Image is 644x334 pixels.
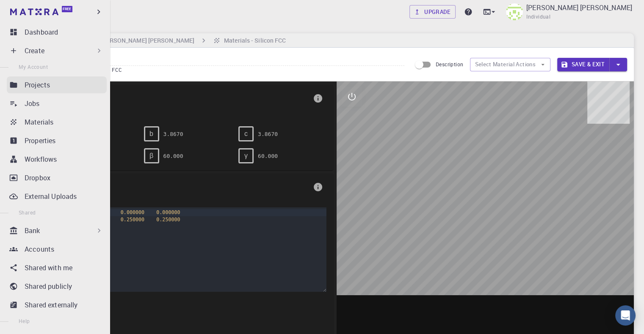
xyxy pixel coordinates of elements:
div: Open Intercom Messenger [615,305,636,326]
p: [PERSON_NAME] [PERSON_NAME] [526,3,632,13]
span: Shared [19,209,36,216]
p: Accounts [25,244,54,254]
p: Create [25,46,44,56]
p: Shared with me [25,263,72,273]
button: Select Material Actions [470,58,550,71]
span: Basis [49,180,310,194]
p: Dashboard [25,27,58,37]
img: logo [10,8,58,15]
p: Shared externally [25,300,78,310]
span: γ [244,152,248,160]
span: 0.000000 [156,209,180,215]
h6: [PERSON_NAME] [PERSON_NAME] [97,36,194,45]
a: Dropbox [7,169,107,186]
span: Lattice [49,92,310,105]
p: Bank [25,225,40,236]
pre: 60.000 [163,149,183,163]
pre: 60.000 [258,149,278,163]
span: c [244,130,248,138]
pre: 3.8670 [258,127,278,141]
a: Shared publicly [7,278,107,295]
span: Individual [526,13,550,21]
span: My Account [19,63,48,70]
a: Projects [7,76,107,93]
span: FCC [112,66,125,73]
span: 0.250000 [121,217,144,223]
button: Save & Exit [557,58,609,71]
a: Materials [7,114,107,130]
a: Shared externally [7,296,107,313]
a: Properties [7,132,107,149]
span: Support [17,6,47,14]
p: Materials [25,117,53,127]
a: Workflows [7,151,107,168]
p: Workflows [25,154,57,164]
a: Shared with me [7,259,107,276]
p: External Uploads [25,191,77,201]
a: External Uploads [7,188,107,205]
a: Jobs [7,95,107,112]
button: info [310,179,326,196]
pre: 3.8670 [163,127,183,141]
a: Upgrade [409,5,456,19]
span: 0.250000 [156,217,180,223]
span: FCC [49,105,310,113]
div: Create [7,42,107,59]
img: Jonathan Garcia Rodriguez [506,3,523,20]
p: Projects [25,80,50,90]
button: info [310,90,326,107]
p: Properties [25,136,56,146]
p: Shared publicly [25,281,72,291]
div: Bank [7,222,107,239]
p: Jobs [25,98,40,109]
nav: breadcrumb [42,36,287,45]
span: β [149,152,153,160]
a: Accounts [7,241,107,258]
span: Help [19,318,30,324]
a: Dashboard [7,24,107,41]
h6: Materials - Silicon FCC [221,36,286,45]
p: Dropbox [25,173,50,183]
span: Description [436,61,463,68]
span: 0.000000 [121,209,144,215]
span: b [149,130,153,138]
